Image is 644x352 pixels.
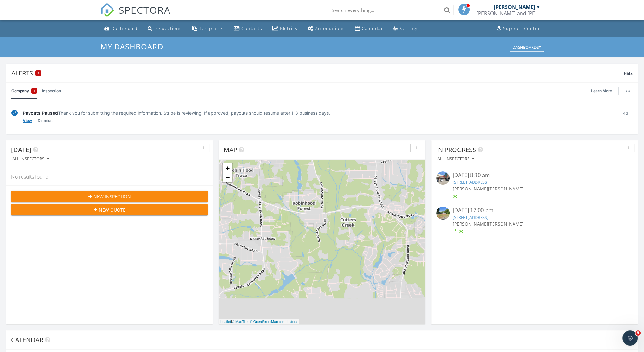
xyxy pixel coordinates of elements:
button: All Inspectors [11,155,50,163]
a: Dashboard [102,23,140,35]
div: [DATE] 8:30 am [453,171,617,179]
span: [DATE] [11,145,31,154]
img: ellipsis-632cfdd7c38ec3a7d453.svg [626,90,630,92]
a: [DATE] 12:00 pm [STREET_ADDRESS] [PERSON_NAME][PERSON_NAME] [436,207,633,235]
a: [DATE] 8:30 am [STREET_ADDRESS] [PERSON_NAME][PERSON_NAME] [436,171,633,200]
span: My Dashboard [100,41,163,52]
a: Templates [189,23,226,35]
div: No results found [6,168,213,185]
span: Hide [624,71,633,76]
a: Metrics [270,23,300,35]
span: New Inspection [93,193,131,200]
button: All Inspectors [436,155,475,163]
span: [PERSON_NAME] [453,221,488,227]
a: View [23,118,32,124]
div: All Inspectors [437,157,474,161]
div: Contacts [241,25,262,31]
button: New Quote [11,204,208,215]
div: [DATE] 12:00 pm [453,207,617,214]
a: Automations (Basic) [305,23,348,35]
button: Dashboards [510,43,544,52]
a: Zoom in [223,163,232,173]
input: Search everything... [327,4,453,16]
a: Calendar [353,23,386,35]
img: The Best Home Inspection Software - Spectora [100,3,114,17]
img: streetview [436,207,450,220]
div: Calendar [362,25,383,31]
div: | [219,319,299,324]
span: [PERSON_NAME] [488,186,524,192]
a: [STREET_ADDRESS] [453,179,488,185]
a: Leaflet [220,320,231,323]
span: SPECTORA [119,3,171,16]
button: New Inspection [11,191,208,202]
span: 1 [34,88,35,94]
span: [PERSON_NAME] [488,221,524,227]
a: SPECTORA [100,9,171,22]
div: Holmes and Watson Inspection Agency, LLC [476,10,540,16]
a: Dismiss [38,118,53,124]
span: New Quote [99,207,125,213]
a: Inspections [145,23,184,35]
span: Calendar [11,336,43,344]
a: [STREET_ADDRESS] [453,214,488,220]
span: 1 [38,71,39,75]
div: 4d [618,110,633,124]
a: © OpenStreetMap contributors [250,320,297,323]
div: Settings [400,25,419,31]
div: Metrics [280,25,297,31]
span: Payouts Paused [23,110,58,116]
a: Learn More [591,88,616,94]
a: Settings [391,23,421,35]
a: Company [11,83,37,99]
span: Map [224,145,237,154]
div: All Inspectors [12,157,49,161]
a: Contacts [231,23,265,35]
div: [PERSON_NAME] [494,4,535,10]
span: [PERSON_NAME] [453,186,488,192]
div: Alerts [11,69,624,77]
div: Templates [199,25,224,31]
span: 9 [635,330,641,336]
a: Zoom out [223,173,232,182]
div: Dashboard [111,25,137,31]
div: Automations [315,25,345,31]
div: Thank you for submitting the required information. Stripe is reviewing. If approved, payouts shou... [23,110,613,116]
a: Inspection [42,83,61,99]
img: streetview [436,171,450,185]
div: Inspections [154,25,182,31]
div: Dashboards [513,45,541,49]
span: In Progress [436,145,476,154]
a: Support Center [494,23,543,35]
img: under-review-2fe708636b114a7f4b8d.svg [11,110,18,116]
div: Support Center [503,25,540,31]
a: © MapTiler [232,320,249,323]
iframe: Intercom live chat [622,330,638,346]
